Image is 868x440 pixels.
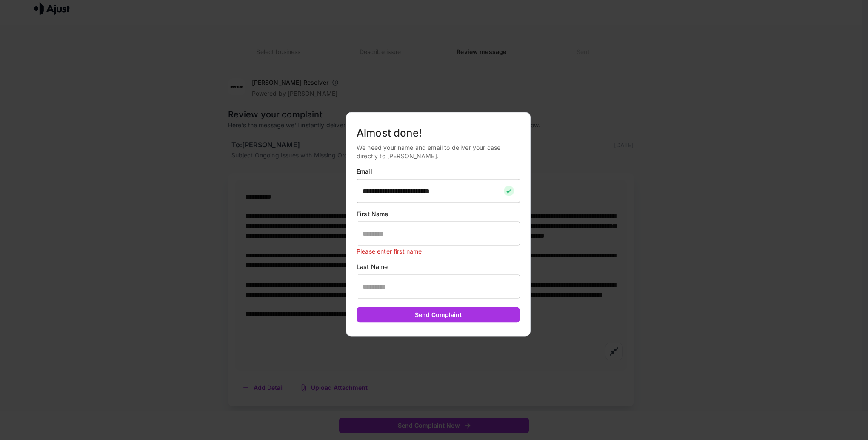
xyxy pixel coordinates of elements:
[357,143,520,160] p: We need your name and email to deliver your case directly to [PERSON_NAME].
[357,167,520,176] p: Email
[357,263,520,271] p: Last Name
[357,307,520,323] button: Send Complaint
[357,126,520,140] h5: Almost done!
[357,247,520,256] p: Please enter first name
[504,186,514,196] img: checkmark
[357,210,520,218] p: First Name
